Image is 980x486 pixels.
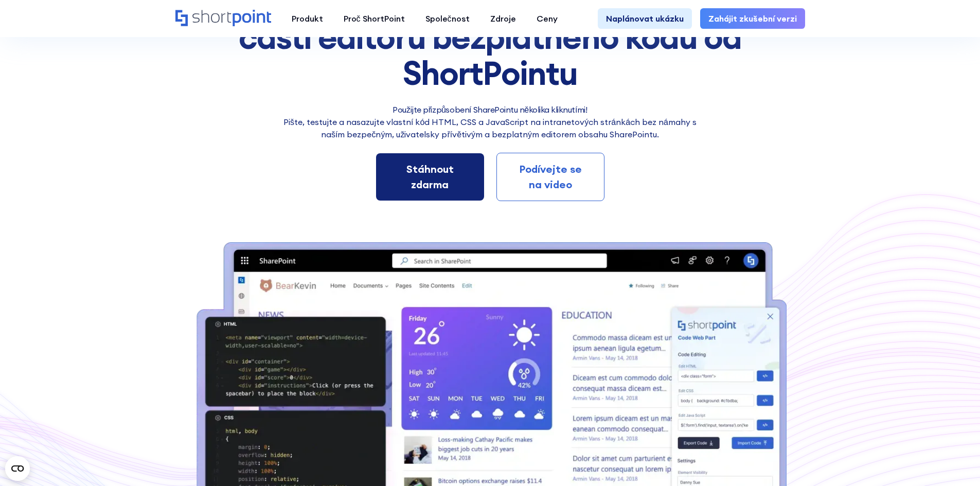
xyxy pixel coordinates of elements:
[344,13,405,24] font: Proč ShortPoint
[537,13,558,24] font: Ceny
[598,8,692,29] a: Naplánovat ukázku
[929,437,980,486] div: Profesionální chat s widgety
[708,13,797,24] font: Zahájit zkušební verzi
[406,163,454,191] font: Stáhnout zdarma
[700,8,805,29] a: Zahájit zkušební verzi
[393,104,587,115] font: Použijte přizpůsobení SharePointu několika kliknutími!
[283,117,697,139] font: Pište, testujte a nasazujte vlastní kód HTML, CSS a JavaScript na intranetových stránkách bez nám...
[281,8,333,29] a: Produkt
[175,10,271,27] a: Domov
[333,8,415,29] a: Proč ShortPoint
[490,13,516,24] font: Zdroje
[425,13,470,24] font: Společnost
[376,153,484,201] a: Stáhnout zdarma
[415,8,480,29] a: Společnost
[292,13,323,24] font: Produkt
[606,13,684,24] font: Naplánovat ukázku
[929,437,980,486] iframe: Widget chatu
[519,163,582,191] font: Podívejte se na video
[5,456,30,481] button: Open CMP widget
[496,153,604,201] a: Podívejte se na video
[526,8,568,29] a: Ceny
[480,8,526,29] a: Zdroje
